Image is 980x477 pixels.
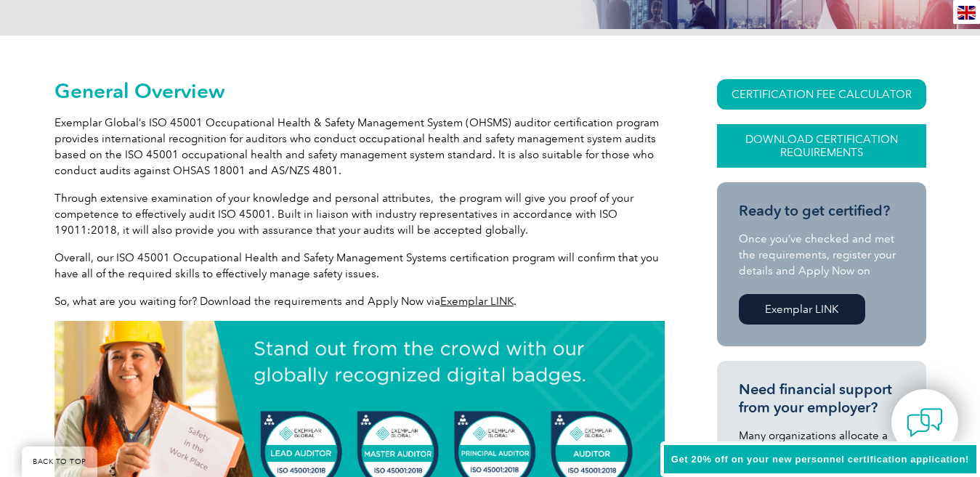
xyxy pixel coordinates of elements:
[671,454,969,465] span: Get 20% off on your new personnel certification application!
[54,115,665,179] p: Exemplar Global’s ISO 45001 Occupational Health & Safety Management System (OHSMS) auditor certif...
[440,295,514,308] a: Exemplar LINK
[907,404,943,441] img: contact-chat.png
[54,250,665,282] p: Overall, our ISO 45001 Occupational Health and Safety Management Systems certification program wi...
[739,231,904,279] p: Once you’ve checked and met the requirements, register your details and Apply Now on
[717,124,926,168] a: Download Certification Requirements
[739,294,865,325] a: Exemplar LINK
[54,79,665,102] h2: General Overview
[739,380,904,417] h3: Need financial support from your employer?
[54,190,665,238] p: Through extensive examination of your knowledge and personal attributes, the program will give yo...
[739,202,904,220] h3: Ready to get certified?
[957,6,976,20] img: en
[22,447,97,477] a: BACK TO TOP
[717,79,926,110] a: CERTIFICATION FEE CALCULATOR
[54,293,665,309] p: So, what are you waiting for? Download the requirements and Apply Now via .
